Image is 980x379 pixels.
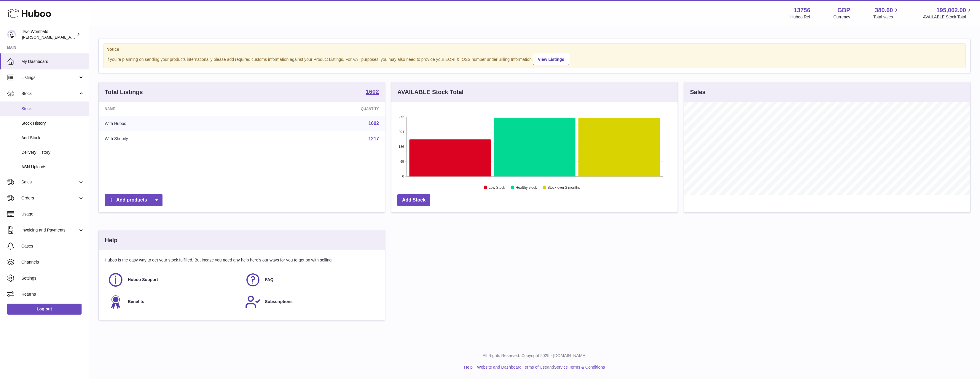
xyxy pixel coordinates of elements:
[923,14,973,20] span: AVAILABLE Stock Total
[106,53,963,65] div: If you're planning on sending your products internationally please add required customs informati...
[108,294,239,310] a: Benefits
[399,145,404,148] text: 136
[21,179,78,185] span: Sales
[21,135,84,141] span: Add Stock
[22,35,119,39] span: [PERSON_NAME][EMAIL_ADDRESS][DOMAIN_NAME]
[105,194,162,206] a: Add products
[368,121,379,126] a: 1602
[21,195,78,201] span: Orders
[875,6,893,14] span: 380.60
[489,185,505,190] text: Low Stock
[21,259,84,265] span: Channels
[475,364,605,370] li: and
[397,194,430,206] a: Add Stock
[477,365,547,370] a: Website and Dashboard Terms of Use
[245,294,376,310] a: Subscriptions
[22,29,75,40] div: Two Wombats
[399,115,404,119] text: 272
[21,211,84,217] span: Usage
[366,89,379,96] a: 1602
[265,277,274,283] span: FAQ
[99,102,253,116] th: Name
[265,299,293,305] span: Subscriptions
[547,185,580,190] text: Stock over 2 months
[834,14,850,20] div: Currency
[554,365,605,370] a: Service Terms & Conditions
[106,47,963,52] strong: Notice
[21,91,78,96] span: Stock
[128,299,144,305] span: Benefits
[399,130,404,134] text: 204
[873,6,900,20] a: 380.60 Total sales
[368,136,379,141] a: 1217
[108,272,239,288] a: Huboo Support
[837,6,850,14] strong: GBP
[21,291,84,297] span: Returns
[99,131,253,147] td: With Shopify
[791,14,810,20] div: Huboo Ref
[105,236,117,244] h3: Help
[923,6,973,20] a: 195,002.00 AVAILABLE Stock Total
[366,89,379,95] strong: 1602
[794,6,810,14] strong: 13756
[21,150,84,155] span: Delivery History
[21,164,84,170] span: ASN Uploads
[400,160,404,163] text: 68
[99,116,253,131] td: With Huboo
[21,120,84,126] span: Stock History
[21,275,84,281] span: Settings
[245,272,376,288] a: FAQ
[105,88,143,96] h3: Total Listings
[873,14,900,20] span: Total sales
[21,243,84,249] span: Cases
[690,88,705,96] h3: Sales
[397,88,463,96] h3: AVAILABLE Stock Total
[21,59,84,64] span: My Dashboard
[253,102,385,116] th: Quantity
[105,257,379,263] p: Huboo is the easy way to get your stock fulfilled. But incase you need any help here's our ways f...
[516,185,537,190] text: Healthy stock
[936,6,966,14] span: 195,002.00
[7,30,16,39] img: alan@twowombats.com
[533,54,569,65] a: View Listings
[402,175,404,178] text: 0
[21,227,78,233] span: Invoicing and Payments
[21,75,78,80] span: Listings
[128,277,158,283] span: Huboo Support
[94,353,975,359] p: All Rights Reserved. Copyright 2025 - [DOMAIN_NAME]
[21,106,84,112] span: Stock
[464,365,473,370] a: Help
[7,304,82,314] a: Log out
